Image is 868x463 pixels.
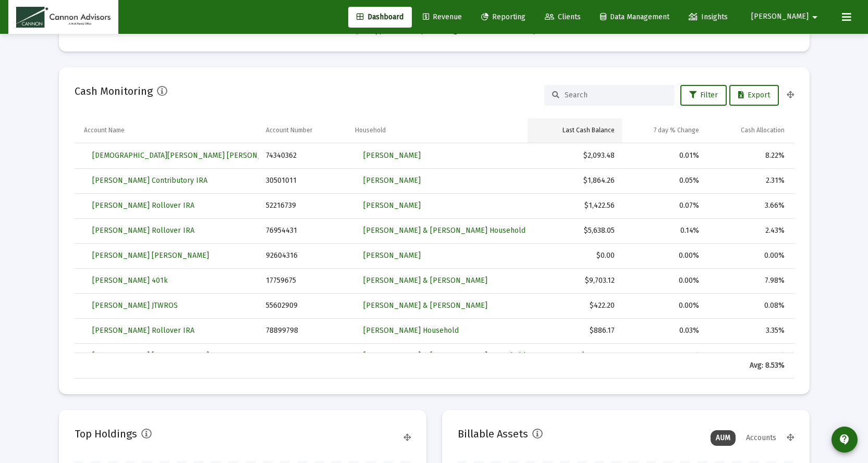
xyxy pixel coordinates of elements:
[706,243,793,268] td: 0.00%
[84,195,203,216] a: [PERSON_NAME] Rollover IRA
[739,6,834,27] button: [PERSON_NAME]
[706,118,793,143] td: Column Cash Allocation
[348,7,412,28] a: Dashboard
[629,276,700,286] div: 0.00%
[706,193,793,218] td: 3.66%
[622,118,707,143] td: Column 7 day % Change
[348,118,528,143] td: Column Household
[355,345,534,366] a: [PERSON_NAME] & [PERSON_NAME] Household
[528,193,621,218] td: $1,422.56
[357,12,404,21] span: Dashboard
[84,320,203,341] a: [PERSON_NAME] Rollover IRA
[711,430,736,446] div: AUM
[92,326,194,335] span: [PERSON_NAME] Rollover IRA
[528,343,621,368] td: $11,061.77
[629,351,700,361] div: 0.12%
[600,12,669,21] span: Data Management
[629,226,700,236] div: 0.14%
[363,176,421,185] span: [PERSON_NAME]
[84,170,216,191] a: [PERSON_NAME] Contributory IRA
[629,201,700,211] div: 0.07%
[689,12,728,21] span: Insights
[84,145,292,166] a: [DEMOGRAPHIC_DATA][PERSON_NAME] [PERSON_NAME]
[528,318,621,343] td: $886.17
[528,168,621,193] td: $1,864.26
[355,220,534,241] a: [PERSON_NAME] & [PERSON_NAME] Household
[92,276,168,285] span: [PERSON_NAME] 401k
[629,176,700,186] div: 0.05%
[680,85,727,106] button: Filter
[259,343,348,368] td: 42529140
[92,351,209,360] span: [PERSON_NAME] [PERSON_NAME]
[689,91,718,99] span: Filter
[528,143,621,168] td: $2,093.48
[528,268,621,293] td: $9,703.12
[363,301,487,310] span: [PERSON_NAME] & [PERSON_NAME]
[458,426,528,442] h2: Billable Assets
[706,318,793,343] td: 3.35%
[592,7,678,28] a: Data Management
[654,126,699,134] div: 7 day % Change
[355,245,429,266] a: [PERSON_NAME]
[355,126,386,134] div: Household
[741,430,781,446] div: Accounts
[75,426,137,442] h2: Top Holdings
[84,126,125,134] div: Account Name
[528,293,621,318] td: $422.20
[355,145,429,166] a: [PERSON_NAME]
[75,83,153,99] h2: Cash Monitoring
[473,7,534,28] a: Reporting
[84,245,217,266] a: [PERSON_NAME] [PERSON_NAME]
[259,318,348,343] td: 78899798
[545,12,581,21] span: Clients
[629,301,700,311] div: 0.00%
[528,118,621,143] td: Column Last Cash Balance
[629,151,700,161] div: 0.01%
[84,295,186,316] a: [PERSON_NAME] JTWROS
[751,12,809,21] span: [PERSON_NAME]
[92,251,209,260] span: [PERSON_NAME] [PERSON_NAME]
[706,168,793,193] td: 2.31%
[706,293,793,318] td: 0.08%
[75,118,794,379] div: Data grid
[355,195,429,216] a: [PERSON_NAME]
[363,201,421,210] span: [PERSON_NAME]
[809,7,821,28] mat-icon: arrow_drop_down
[714,360,784,371] div: Avg: 8.53%
[259,168,348,193] td: 30501011
[363,251,421,260] span: [PERSON_NAME]
[481,12,525,21] span: Reporting
[363,351,525,360] span: [PERSON_NAME] & [PERSON_NAME] Household
[92,201,194,210] span: [PERSON_NAME] Rollover IRA
[528,218,621,243] td: $5,638.05
[355,270,496,291] a: [PERSON_NAME] & [PERSON_NAME]
[16,7,111,28] img: Dashboard
[75,118,259,143] td: Column Account Name
[706,268,793,293] td: 7.98%
[84,220,203,241] a: [PERSON_NAME] Rollover IRA
[92,301,178,310] span: [PERSON_NAME] JTWROS
[259,293,348,318] td: 55602909
[259,243,348,268] td: 92604316
[838,433,851,446] mat-icon: contact_support
[706,343,793,368] td: 2.47%
[355,320,467,341] a: [PERSON_NAME] Household
[84,345,217,366] a: [PERSON_NAME] [PERSON_NAME]
[706,143,793,168] td: 8.22%
[259,143,348,168] td: 74340362
[259,218,348,243] td: 76954431
[536,7,589,28] a: Clients
[266,126,312,134] div: Account Number
[92,176,207,185] span: [PERSON_NAME] Contributory IRA
[363,151,421,160] span: [PERSON_NAME]
[355,170,429,191] a: [PERSON_NAME]
[355,295,496,316] a: [PERSON_NAME] & [PERSON_NAME]
[259,193,348,218] td: 52216739
[363,276,487,285] span: [PERSON_NAME] & [PERSON_NAME]
[363,226,525,235] span: [PERSON_NAME] & [PERSON_NAME] Household
[259,268,348,293] td: 17759675
[363,326,459,335] span: [PERSON_NAME] Household
[259,118,348,143] td: Column Account Number
[729,85,779,106] button: Export
[629,326,700,336] div: 0.03%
